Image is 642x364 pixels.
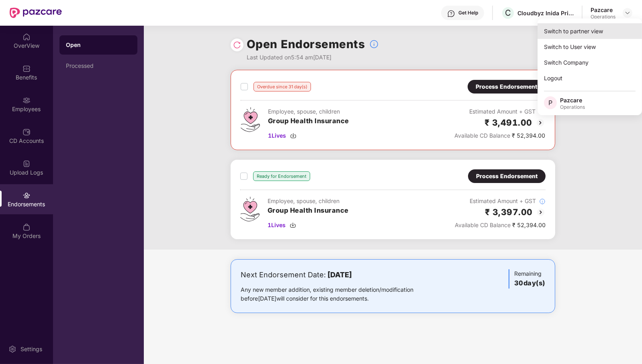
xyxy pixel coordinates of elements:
[591,14,615,20] div: Operations
[454,107,545,116] div: Estimated Amount + GST
[476,82,537,91] div: Process Endorsement
[538,39,642,55] div: Switch to User view
[538,55,642,70] div: Switch Company
[22,65,31,73] img: svg+xml;base64,PHN2ZyBpZD0iQmVuZWZpdHMiIHhtbG5zPSJodHRwOi8vd3d3LnczLm9yZy8yMDAwL3N2ZyIgd2lkdGg9Ij...
[268,221,286,230] span: 1 Lives
[538,70,642,86] div: Logout
[485,205,533,219] h2: ₹ 3,397.00
[254,82,311,92] div: Overdue since 31 day(s)
[268,205,349,216] h3: Group Health Insurance
[268,197,349,205] div: Employee, spouse, children
[18,345,45,353] div: Settings
[268,116,349,126] h3: Group Health Insurance
[22,160,31,168] img: svg+xml;base64,PHN2ZyBpZD0iVXBsb2FkX0xvZ3MiIGRhdGEtbmFtZT0iVXBsb2FkIExvZ3MiIHhtbG5zPSJodHRwOi8vd3...
[455,221,546,230] div: ₹ 52,394.00
[560,96,585,104] div: Pazcare
[560,104,585,110] div: Operations
[290,132,296,139] img: svg+xml;base64,PHN2ZyBpZD0iRG93bmxvYWQtMzJ4MzIiIHhtbG5zPSJodHRwOi8vd3d3LnczLm9yZy8yMDAwL3N2ZyIgd2...
[268,107,349,116] div: Employee, spouse, children
[447,10,455,18] img: svg+xml;base64,PHN2ZyBpZD0iSGVscC0zMngzMiIgeG1sbnM9Imh0dHA6Ly93d3cudzMub3JnLzIwMDAvc3ZnIiB3aWR0aD...
[253,171,310,181] div: Ready for Endorsement
[247,53,379,62] div: Last Updated on 5:54 am[DATE]
[241,285,439,303] div: Any new member addition, existing member deletion/modification before [DATE] will consider for th...
[517,9,574,17] div: Cloudbyz Inida Private Limited
[536,207,546,217] img: svg+xml;base64,PHN2ZyBpZD0iQmFjay0yMHgyMCIgeG1sbnM9Imh0dHA6Ly93d3cudzMub3JnLzIwMDAvc3ZnIiB3aWR0aD...
[591,6,615,14] div: Pazcare
[290,222,296,228] img: svg+xml;base64,PHN2ZyBpZD0iRG93bmxvYWQtMzJ4MzIiIHhtbG5zPSJodHRwOi8vd3d3LnczLm9yZy8yMDAwL3N2ZyIgd2...
[458,10,478,16] div: Get Help
[10,8,62,18] img: New Pazcare Logo
[233,41,241,49] img: svg+xml;base64,PHN2ZyBpZD0iUmVsb2FkLTMyeDMyIiB4bWxucz0iaHR0cDovL3d3dy53My5vcmcvMjAwMC9zdmciIHdpZH...
[476,172,538,181] div: Process Endorsement
[22,223,31,231] img: svg+xml;base64,PHN2ZyBpZD0iTXlfT3JkZXJzIiBkYXRhLW5hbWU9Ik15IE9yZGVycyIgeG1sbnM9Imh0dHA6Ly93d3cudz...
[22,191,31,199] img: svg+xml;base64,PHN2ZyBpZD0iRW5kb3JzZW1lbnRzIiB4bWxucz0iaHR0cDovL3d3dy53My5vcmcvMjAwMC9zdmciIHdpZH...
[538,23,642,39] div: Switch to partner view
[22,96,31,104] img: svg+xml;base64,PHN2ZyBpZD0iRW1wbG95ZWVzIiB4bWxucz0iaHR0cDovL3d3dy53My5vcmcvMjAwMC9zdmciIHdpZHRoPS...
[327,270,352,279] b: [DATE]
[505,8,511,18] span: C
[240,197,260,222] img: svg+xml;base64,PHN2ZyB4bWxucz0iaHR0cDovL3d3dy53My5vcmcvMjAwMC9zdmciIHdpZHRoPSI0Ny43MTQiIGhlaWdodD...
[455,197,546,205] div: Estimated Amount + GST
[624,10,631,16] img: svg+xml;base64,PHN2ZyBpZD0iRHJvcGRvd24tMzJ4MzIiIHhtbG5zPSJodHRwOi8vd3d3LnczLm9yZy8yMDAwL3N2ZyIgd2...
[66,41,131,49] div: Open
[241,107,260,132] img: svg+xml;base64,PHN2ZyB4bWxucz0iaHR0cDovL3d3dy53My5vcmcvMjAwMC9zdmciIHdpZHRoPSI0Ny43MTQiIGhlaWdodD...
[268,131,286,140] span: 1 Lives
[455,222,511,228] span: Available CD Balance
[241,269,439,281] div: Next Endorsement Date:
[22,33,31,41] img: svg+xml;base64,PHN2ZyBpZD0iSG9tZSIgeG1sbnM9Imh0dHA6Ly93d3cudzMub3JnLzIwMDAvc3ZnIiB3aWR0aD0iMjAiIG...
[509,269,545,289] div: Remaining
[22,128,31,136] img: svg+xml;base64,PHN2ZyBpZD0iQ0RfQWNjb3VudHMiIGRhdGEtbmFtZT0iQ0QgQWNjb3VudHMiIHhtbG5zPSJodHRwOi8vd3...
[539,198,546,205] img: svg+xml;base64,PHN2ZyBpZD0iSW5mb18tXzMyeDMyIiBkYXRhLW5hbWU9IkluZm8gLSAzMngzMiIgeG1sbnM9Imh0dHA6Ly...
[536,118,545,128] img: svg+xml;base64,PHN2ZyBpZD0iQmFjay0yMHgyMCIgeG1sbnM9Imh0dHA6Ly93d3cudzMub3JnLzIwMDAvc3ZnIiB3aWR0aD...
[454,131,545,140] div: ₹ 52,394.00
[548,98,552,108] span: P
[8,345,16,353] img: svg+xml;base64,PHN2ZyBpZD0iU2V0dGluZy0yMHgyMCIgeG1sbnM9Imh0dHA6Ly93d3cudzMub3JnLzIwMDAvc3ZnIiB3aW...
[454,132,510,139] span: Available CD Balance
[247,35,365,53] h1: Open Endorsements
[369,39,379,49] img: svg+xml;base64,PHN2ZyBpZD0iSW5mb18tXzMyeDMyIiBkYXRhLW5hbWU9IkluZm8gLSAzMngzMiIgeG1sbnM9Imh0dHA6Ly...
[514,278,545,289] h3: 30 day(s)
[485,116,532,129] h2: ₹ 3,491.00
[66,63,131,69] div: Processed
